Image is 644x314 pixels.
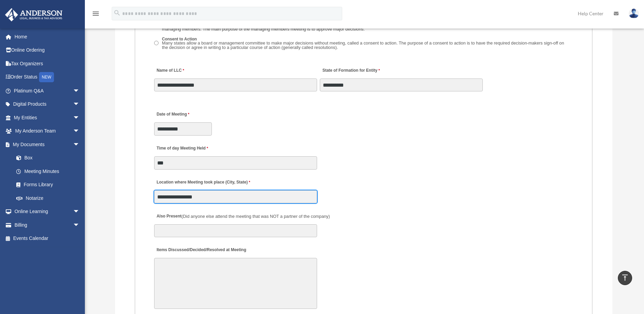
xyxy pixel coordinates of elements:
[154,246,248,255] label: Items Discussed/Decided/Resolved at Meeting
[5,57,90,70] a: Tax Organizers
[154,178,252,187] label: Location where Meeting took place (City, State)
[73,218,87,232] span: arrow_drop_down
[10,164,87,178] a: Meeting Minutes
[629,8,639,18] img: User Pic
[160,36,573,51] label: Consent to Action
[154,144,219,153] label: Time of day Meeting Held
[5,124,90,138] a: My Anderson Teamarrow_drop_down
[154,212,332,221] label: Also Present
[5,218,90,232] a: Billingarrow_drop_down
[5,70,90,84] a: Order StatusNEW
[73,84,87,98] span: arrow_drop_down
[5,111,90,124] a: My Entitiesarrow_drop_down
[73,138,87,152] span: arrow_drop_down
[162,40,564,50] span: Many states allow a board or management committee to make major decisions without meeting, called...
[5,98,90,111] a: Digital Productsarrow_drop_down
[73,205,87,219] span: arrow_drop_down
[5,43,90,57] a: Online Ordering
[92,10,100,18] i: menu
[154,66,186,75] label: Name of LLC
[5,232,90,245] a: Events Calendar
[73,124,87,138] span: arrow_drop_down
[39,72,54,82] div: NEW
[92,12,100,18] a: menu
[621,274,629,282] i: vertical_align_top
[5,138,90,151] a: My Documentsarrow_drop_down
[73,98,87,111] span: arrow_drop_down
[10,151,90,165] a: Box
[3,8,65,21] img: Anderson Advisors Platinum Portal
[154,110,219,119] label: Date of Meeting
[5,84,90,98] a: Platinum Q&Aarrow_drop_down
[618,271,632,285] a: vertical_align_top
[5,30,90,43] a: Home
[182,214,330,219] span: (Did anyone else attend the meeting that was NOT a partner of the company)
[73,111,87,125] span: arrow_drop_down
[320,66,381,75] label: State of Formation for Entity
[10,178,90,192] a: Forms Library
[113,9,121,17] i: search
[5,205,90,219] a: Online Learningarrow_drop_down
[10,191,90,205] a: Notarize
